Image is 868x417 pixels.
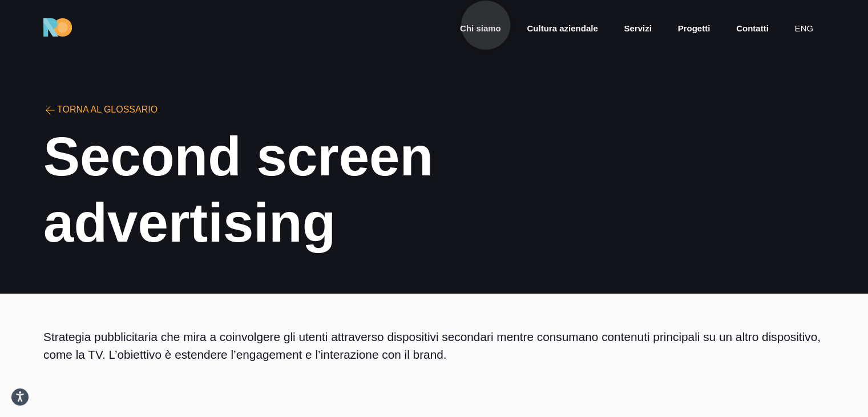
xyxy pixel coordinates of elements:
img: Ride On Agency [43,18,72,37]
a: Torna al glossario [43,105,158,114]
a: Cultura aziendale [526,22,599,35]
a: eng [793,22,814,35]
div: Second screen [43,126,825,187]
a: Chi siamo [459,22,502,35]
p: Strategia pubblicitaria che mira a coinvolgere gli utenti attraverso dispositivi secondari mentre... [43,328,825,363]
a: Progetti [677,22,712,35]
a: Servizi [623,22,652,35]
div: advertising [43,193,825,253]
a: Contatti [735,22,770,35]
